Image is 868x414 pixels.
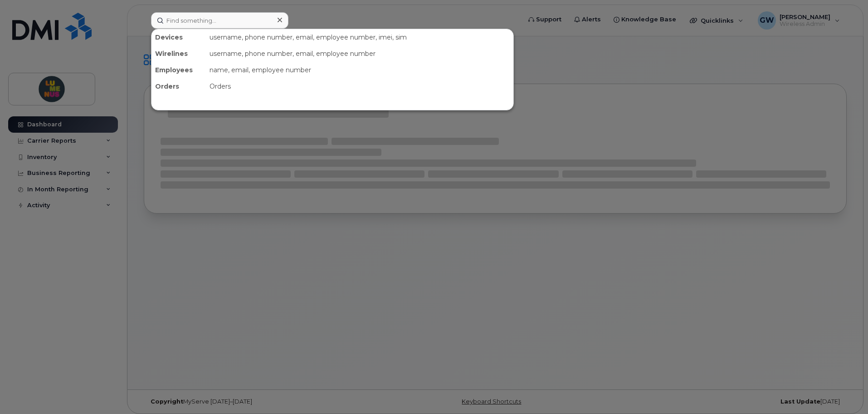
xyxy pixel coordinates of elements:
div: Devices [151,29,206,45]
div: username, phone number, email, employee number, imei, sim [206,29,513,45]
div: Employees [151,62,206,78]
div: name, email, employee number [206,62,513,78]
div: username, phone number, email, employee number [206,45,513,62]
div: Orders [206,78,513,95]
div: Orders [151,78,206,95]
div: Wirelines [151,45,206,62]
